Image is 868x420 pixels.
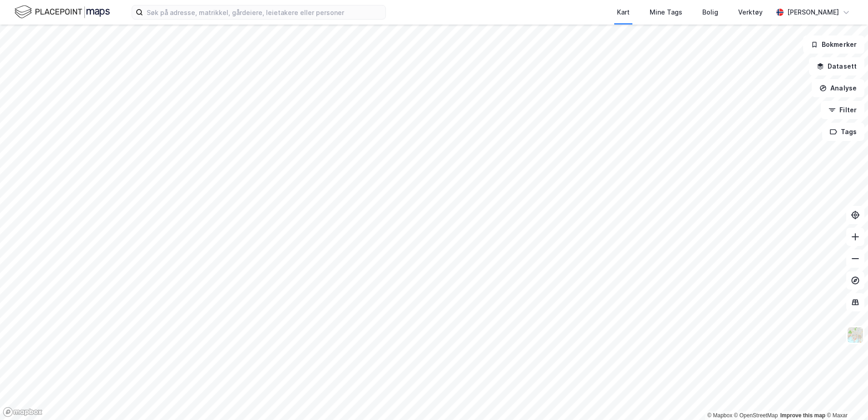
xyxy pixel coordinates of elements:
[738,7,763,18] div: Verktøy
[707,412,732,419] a: Mapbox
[650,7,682,18] div: Mine Tags
[821,101,864,119] button: Filter
[780,412,825,419] a: Improve this map
[809,57,864,75] button: Datasett
[823,376,868,420] iframe: Chat Widget
[812,79,864,97] button: Analyse
[822,123,864,141] button: Tags
[847,326,864,344] img: Z
[803,35,864,54] button: Bokmerker
[617,7,630,18] div: Kart
[734,412,778,419] a: OpenStreetMap
[787,7,839,18] div: [PERSON_NAME]
[15,4,110,20] img: logo.f888ab2527a4732fd821a326f86c7f29.svg
[3,407,43,417] a: Mapbox homepage
[702,7,718,18] div: Bolig
[143,5,385,19] input: Søk på adresse, matrikkel, gårdeiere, leietakere eller personer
